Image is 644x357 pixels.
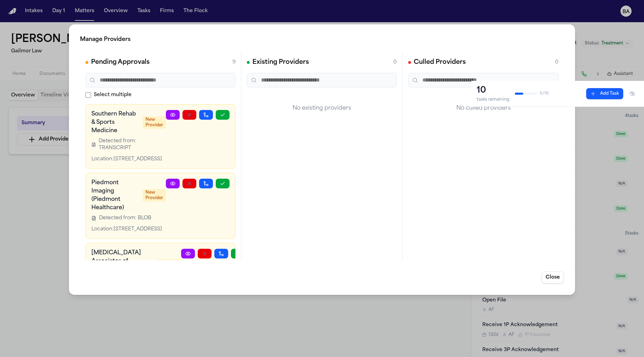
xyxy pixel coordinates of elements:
h2: Culled Providers [414,58,466,67]
button: Merge [199,179,213,188]
button: Approve [231,249,245,258]
span: 0 [393,59,397,66]
a: View Provider [166,110,180,120]
button: Reject [182,179,196,188]
div: Location: [STREET_ADDRESS] [91,226,166,233]
div: Location: [STREET_ADDRESS] [91,156,166,163]
h3: [MEDICAL_DATA] Associates of [GEOGRAPHIC_DATA] (RAAD) [91,249,154,282]
h3: Piedmont Imaging (Piedmont Healthcare) [91,179,138,212]
span: New Provider [143,116,166,129]
button: Merge [214,249,228,258]
span: Select multiple [94,92,132,99]
h2: Manage Providers [80,35,564,44]
span: New Provider [158,259,181,272]
div: No culled providers [408,93,558,124]
span: 9 [232,59,235,66]
a: View Provider [166,179,180,188]
span: Detected from: BLOB [99,215,151,222]
a: View Provider [181,249,195,258]
h2: Pending Approvals [91,58,150,67]
button: Reject [198,249,212,258]
button: Close [542,271,564,284]
button: Merge [199,110,213,120]
span: Detected from: TRANSCRIPT [99,138,166,152]
h2: Existing Providers [252,58,309,67]
span: 0 [555,59,558,66]
input: Select multiple [86,92,91,98]
h3: Southern Rehab & Sports Medicine [91,110,138,135]
button: Approve [216,179,230,188]
button: Reject [182,110,196,120]
button: Approve [216,110,230,120]
div: No existing providers [247,93,397,124]
span: New Provider [143,189,166,202]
